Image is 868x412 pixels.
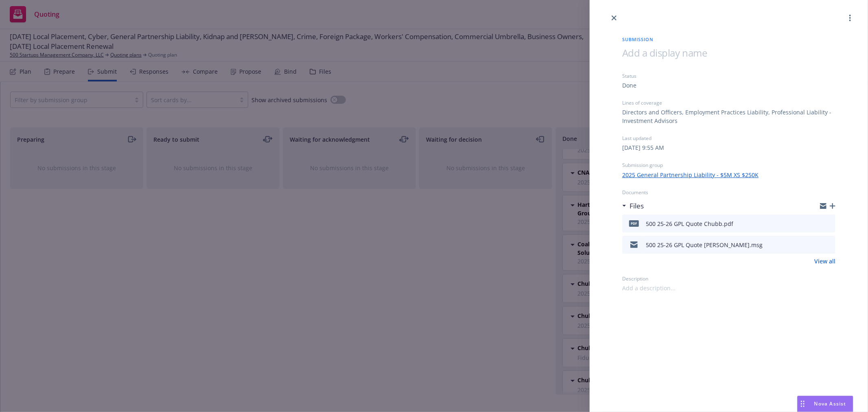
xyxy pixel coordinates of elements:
[797,396,853,412] button: Nova Assist
[622,171,759,179] a: 2025 General Partnership Liability - $5M XS $250K
[814,257,835,265] a: View all
[798,396,808,412] div: Drag to move
[622,162,835,169] div: Submission group
[622,143,664,152] div: [DATE] 9:55 AM
[825,219,832,228] button: preview file
[812,219,818,228] button: download file
[630,201,644,211] h3: Files
[622,36,835,43] span: Submission
[646,241,763,249] div: 500 25-26 GPL Quote [PERSON_NAME].msg
[622,108,835,125] div: Directors and Officers, Employment Practices Liability, Professional Liability - Investment Advisors
[812,240,818,250] button: download file
[622,99,835,106] div: Lines of coverage
[814,400,846,407] span: Nova Assist
[609,13,619,23] a: close
[622,135,835,142] div: Last updated
[622,189,835,196] div: Documents
[622,275,835,282] div: Description
[622,201,644,211] div: Files
[622,72,835,79] div: Status
[622,81,636,90] div: Done
[629,220,639,226] span: pdf
[825,240,832,250] button: preview file
[845,13,855,23] a: more
[646,219,733,228] div: 500 25-26 GPL Quote Chubb.pdf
